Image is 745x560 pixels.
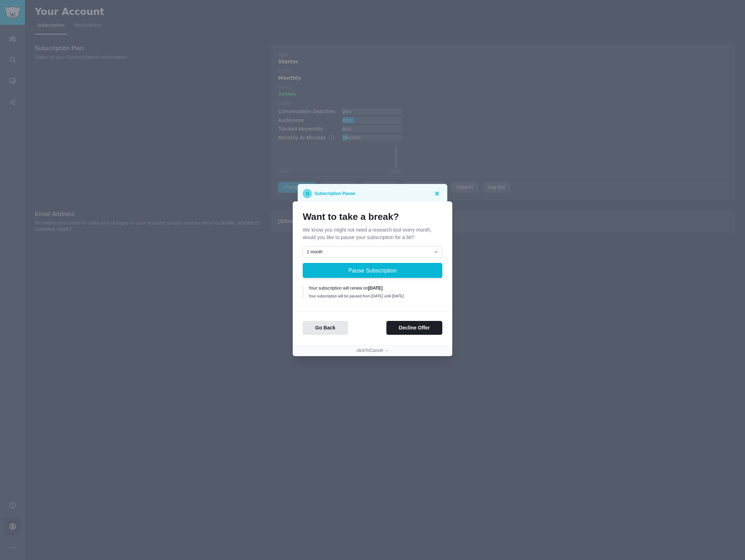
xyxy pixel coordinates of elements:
div: Your subscription will renew on [308,285,437,292]
div: Your subscription will be paused from [DATE] until [DATE] [308,294,437,299]
button: clickToCancel → [356,348,389,354]
h1: Want to take a break? [303,211,442,223]
button: Decline Offer [386,321,442,335]
button: Go Back [303,321,348,335]
p: We know you might not need a research tool every month, would you like to pause your subscription... [303,226,442,241]
p: Subscription Pause [314,189,355,198]
button: Pause Subscription [303,263,442,278]
b: [DATE] [368,286,383,291]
